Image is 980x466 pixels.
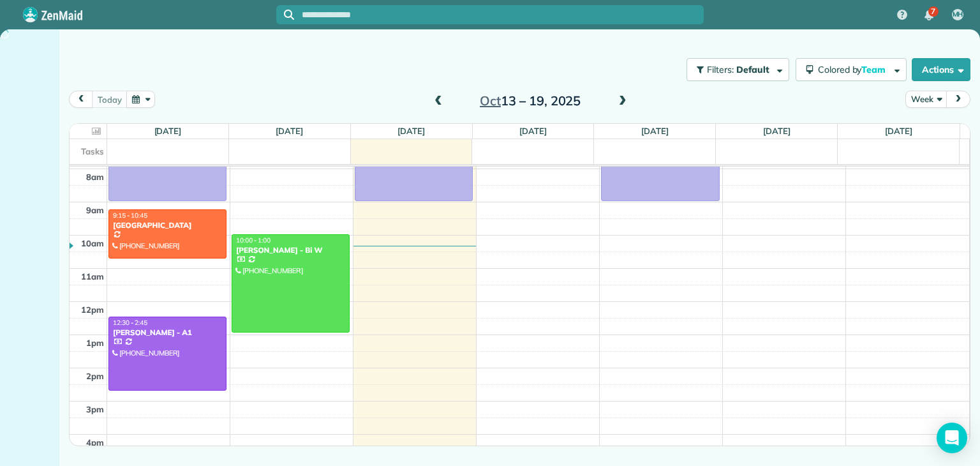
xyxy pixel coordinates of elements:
a: [DATE] [885,126,912,136]
span: 3pm [86,404,104,414]
span: Default [736,64,770,75]
span: MH [953,10,963,20]
span: Filters: [707,64,734,75]
span: 11am [81,271,104,282]
span: 10am [81,238,104,248]
button: today [92,91,127,108]
span: 9am [86,205,104,215]
button: prev [69,91,93,108]
span: Oct [480,93,501,109]
span: 12:30 - 2:45 [113,319,147,327]
a: [DATE] [519,126,547,136]
span: Team [861,64,887,75]
span: 4pm [86,437,104,447]
span: 9:15 - 10:45 [113,211,147,220]
button: next [946,91,970,108]
span: 10:00 - 1:00 [236,236,271,244]
div: [GEOGRAPHIC_DATA] [112,221,223,230]
div: [PERSON_NAME] - A1 [112,328,223,337]
a: [DATE] [276,126,303,136]
span: Tasks [81,146,104,156]
a: Filters: Default [680,58,789,81]
span: 12pm [81,304,104,315]
a: [DATE] [763,126,791,136]
button: Colored byTeam [796,58,907,81]
button: Focus search [276,10,294,20]
a: [DATE] [641,126,669,136]
span: Colored by [818,64,890,75]
span: 7 [931,6,935,17]
svg: Focus search [284,10,294,20]
span: 1pm [86,338,104,348]
h2: 13 – 19, 2025 [450,94,610,108]
div: Open Intercom Messenger [937,423,967,453]
button: Week [905,91,947,108]
span: 8am [86,172,104,182]
div: [PERSON_NAME] - Bi W [235,246,346,255]
a: [DATE] [154,126,182,136]
button: Filters: Default [687,58,789,81]
span: 2pm [86,371,104,381]
a: [DATE] [397,126,425,136]
button: Actions [912,58,970,81]
div: 7 unread notifications [916,1,942,29]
